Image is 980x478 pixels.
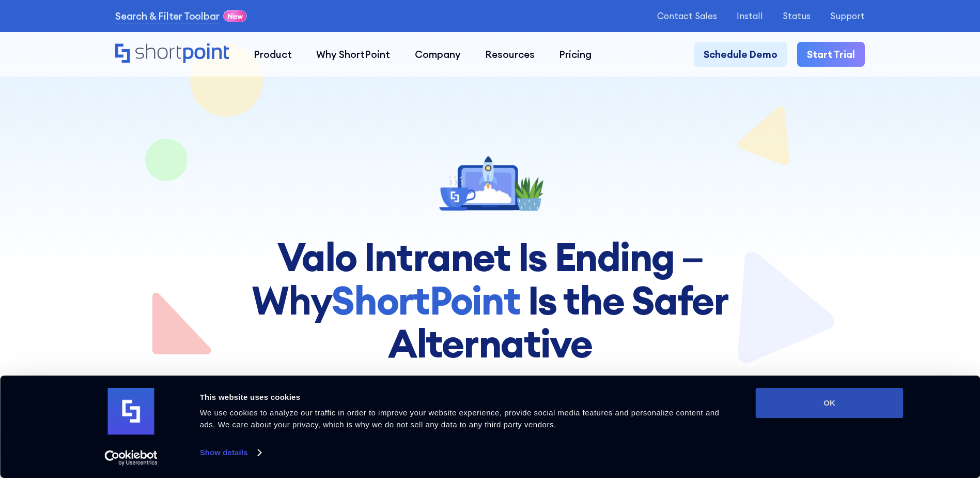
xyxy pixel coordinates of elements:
div: Company [415,47,461,62]
a: Support [830,11,865,21]
a: Resources [473,42,547,66]
button: OK [756,388,904,418]
a: Start Trial [797,42,865,66]
strong: Valo Intranet Is Ending – [277,232,702,281]
a: Show details [200,445,261,460]
a: Company [402,42,473,66]
span: We use cookies to analyze our traffic in order to improve your website experience, provide social... [200,408,720,429]
div: Pricing [559,47,592,62]
a: Usercentrics Cookiebot - opens in a new window [86,450,176,466]
h1: Why [196,235,784,365]
a: Status [783,11,811,21]
a: Why ShortPoint [304,42,402,66]
div: This website uses cookies [200,391,733,404]
a: Install [737,11,763,21]
a: Product [241,42,304,66]
div: Why ShortPoint [316,47,390,62]
img: logo [108,388,154,435]
div: Resources [485,47,535,62]
a: Pricing [547,42,604,66]
div: Product [254,47,292,62]
a: Schedule Demo [694,42,787,66]
strong: Is the Safer Alternative [388,275,728,368]
a: Home [115,43,229,65]
a: Contact Sales [657,11,717,21]
strong: ShortPoint [331,275,520,325]
a: Search & Filter Toolbar [115,9,220,23]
